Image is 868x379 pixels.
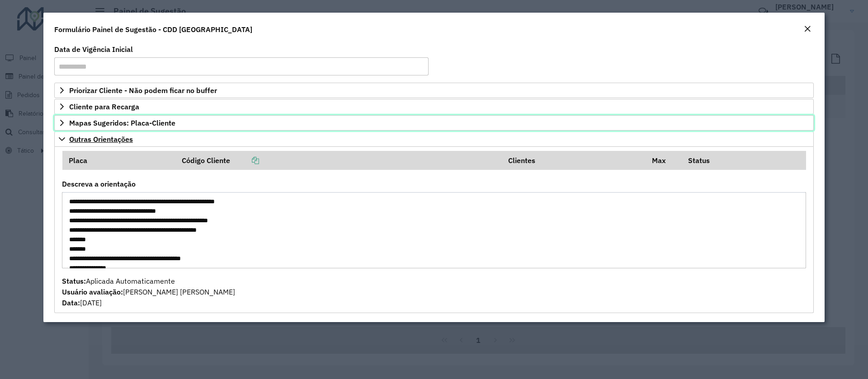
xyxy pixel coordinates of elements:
em: Fechar [804,25,811,33]
a: Copiar [230,156,259,165]
span: Aplicada Automaticamente [PERSON_NAME] [PERSON_NAME] [DATE] [62,276,235,307]
label: Data de Vigência Inicial [54,44,133,55]
th: Clientes [502,151,646,170]
a: Outras Orientações [54,131,814,147]
th: Placa [62,151,176,170]
h4: Formulário Painel de Sugestão - CDD [GEOGRAPHIC_DATA] [54,24,252,35]
button: Close [801,23,814,35]
span: Outras Orientações [69,136,133,143]
a: Mapas Sugeridos: Placa-Cliente [54,115,814,131]
span: Mapas Sugeridos: Placa-Cliente [69,119,175,126]
span: Cliente para Recarga [69,103,139,110]
strong: Usuário avaliação: [62,287,123,296]
strong: Data: [62,298,80,307]
th: Status [682,151,806,170]
th: Max [646,151,682,170]
div: Outras Orientações [54,147,814,313]
th: Código Cliente [175,151,502,170]
label: Descreva a orientação [62,178,136,189]
strong: Status: [62,276,86,285]
span: Priorizar Cliente - Não podem ficar no buffer [69,87,217,94]
a: Cliente para Recarga [54,99,814,114]
a: Priorizar Cliente - Não podem ficar no buffer [54,83,814,98]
